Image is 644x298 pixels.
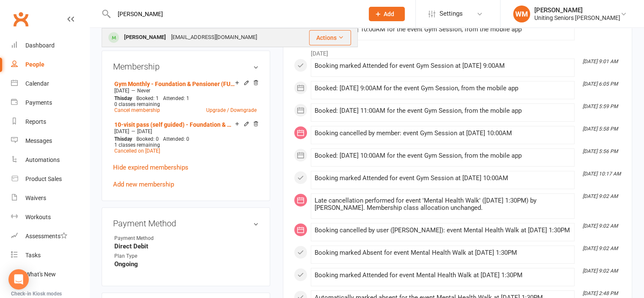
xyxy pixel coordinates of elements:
[113,181,174,188] a: Add new membership
[114,101,160,107] span: 0 classes remaining
[112,87,259,94] div: —
[583,148,618,154] i: [DATE] 5:56 PM
[136,95,159,101] span: Booked: 1
[11,55,89,74] a: People
[384,11,394,17] span: Add
[25,80,49,87] div: Calendar
[136,136,159,142] span: Booked: 0
[11,265,89,284] a: What's New
[114,242,259,250] strong: Direct Debit
[315,249,571,256] div: Booking marked Absent for event Mental Health Walk at [DATE] 1:30PM
[315,175,571,182] div: Booking marked Attended for event Gym Session at [DATE] 10:00AM
[111,8,358,20] input: Search...
[113,219,259,228] h3: Payment Method
[583,193,618,199] i: [DATE] 9:02 AM
[25,252,41,259] div: Tasks
[583,171,621,177] i: [DATE] 10:17 AM
[11,36,89,55] a: Dashboard
[513,6,530,22] div: WM
[114,142,160,148] span: 1 classes remaining
[137,128,152,134] span: [DATE]
[11,170,89,189] a: Product Sales
[11,208,89,227] a: Workouts
[163,95,189,101] span: Attended: 1
[114,260,259,268] strong: Ongoing
[206,107,257,113] a: Upgrade / Downgrade
[315,85,571,92] div: Booked: [DATE] 9:00AM for the event Gym Session, from the mobile app
[114,81,235,87] a: Gym Monthly - Foundation & Pensioner (FUP)
[25,61,44,68] div: People
[112,95,134,101] div: day
[315,152,571,159] div: Booked: [DATE] 10:00AM for the event Gym Session, from the mobile app
[583,223,618,229] i: [DATE] 9:02 AM
[369,7,405,21] button: Add
[25,156,60,163] div: Automations
[309,30,351,45] button: Actions
[114,252,184,260] div: Plan Type
[315,197,571,212] div: Late cancellation performed for event 'Mental Health Walk' ([DATE] 1:30PM) by [PERSON_NAME]. Memb...
[114,234,184,242] div: Payment Method
[11,189,89,208] a: Waivers
[11,93,89,112] a: Payments
[25,271,56,278] div: What's New
[583,103,618,109] i: [DATE] 5:59 PM
[11,246,89,265] a: Tasks
[11,131,89,150] a: Messages
[25,175,62,182] div: Product Sales
[315,130,571,137] div: Booking cancelled by member: event Gym Session at [DATE] 10:00AM
[11,150,89,170] a: Automations
[534,6,620,14] div: [PERSON_NAME]
[112,128,259,135] div: —
[315,272,571,279] div: Booking marked Attended for event Mental Health Walk at [DATE] 1:30PM
[315,62,571,70] div: Booking marked Attended for event Gym Session at [DATE] 9:00AM
[163,136,189,142] span: Attended: 0
[583,290,618,296] i: [DATE] 2:48 PM
[8,269,29,290] div: Open Intercom Messenger
[114,107,160,113] a: Cancel membership
[112,136,134,142] div: day
[25,195,46,201] div: Waivers
[114,95,124,101] span: This
[11,74,89,93] a: Calendar
[315,227,571,234] div: Booking cancelled by user ([PERSON_NAME]): event Mental Health Walk at [DATE] 1:30PM
[583,245,618,251] i: [DATE] 9:02 AM
[113,164,188,171] a: Hide expired memberships
[113,62,259,71] h3: Membership
[583,268,618,274] i: [DATE] 9:02 AM
[137,88,150,94] span: Never
[25,214,51,220] div: Workouts
[169,31,260,44] div: [EMAIL_ADDRESS][DOMAIN_NAME]
[534,14,620,22] div: Uniting Seniors [PERSON_NAME]
[25,99,52,106] div: Payments
[114,121,235,128] a: 10-visit pass (self guided) - Foundation & Pensioner (FUP)
[10,8,31,30] a: Clubworx
[583,126,618,132] i: [DATE] 5:58 PM
[114,88,129,94] span: [DATE]
[315,107,571,114] div: Booked: [DATE] 11:00AM for the event Gym Session, from the mobile app
[11,227,89,246] a: Assessments
[25,137,52,144] div: Messages
[11,112,89,131] a: Reports
[114,136,124,142] span: This
[583,58,618,64] i: [DATE] 9:01 AM
[439,4,463,23] span: Settings
[25,118,46,125] div: Reports
[25,42,55,49] div: Dashboard
[294,45,621,58] li: [DATE]
[25,233,67,240] div: Assessments
[114,148,160,154] a: Cancelled on [DATE]
[114,128,129,134] span: [DATE]
[315,26,571,33] div: Booked: [DATE] 10:00AM for the event Gym Session, from the mobile app
[583,81,618,87] i: [DATE] 6:05 PM
[122,31,169,44] div: [PERSON_NAME]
